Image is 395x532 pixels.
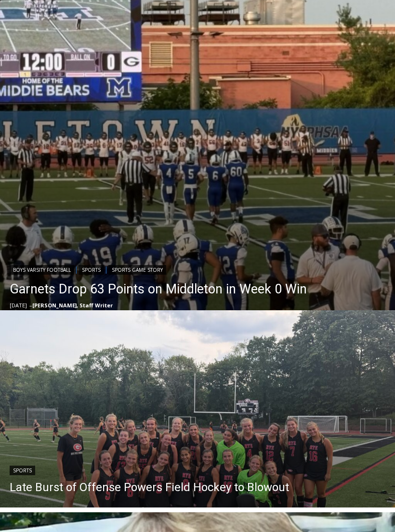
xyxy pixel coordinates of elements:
[10,481,289,495] a: Late Burst of Offense Powers Field Hockey to Blowout
[79,266,104,275] a: Sports
[3,99,94,136] span: Open Tues. - Sun. [PHONE_NUMBER]
[10,302,27,309] time: [DATE]
[108,266,166,275] a: Sports Game Story
[10,264,307,275] div: | |
[32,302,113,309] a: [PERSON_NAME], Staff Writer
[99,60,142,115] div: Located at [STREET_ADDRESS][PERSON_NAME]
[29,302,32,309] span: –
[10,466,35,476] a: Sports
[0,97,97,120] a: Open Tues. - Sun. [PHONE_NUMBER]
[10,280,307,299] a: Garnets Drop 63 Points on Middleton in Week 0 Win
[10,266,74,275] a: Boys Varsity Football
